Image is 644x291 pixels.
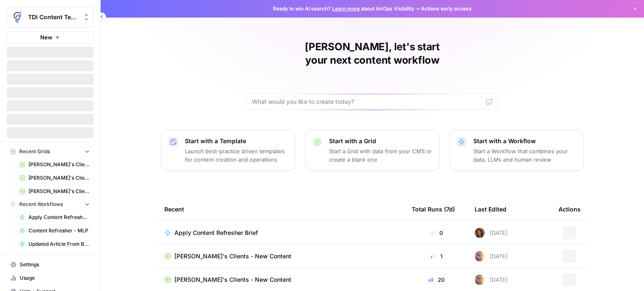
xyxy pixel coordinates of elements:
[174,229,258,237] span: Apply Content Refresher Brief
[7,7,93,28] button: Workspace: TDI Content Team
[332,5,360,12] a: Learn more
[16,211,93,224] a: Apply Content Refresher Brief
[473,137,576,145] p: Start with a Workflow
[475,275,485,285] img: rpnue5gqhgwwz5ulzsshxcaclga5
[164,252,398,260] a: [PERSON_NAME]'s Clients - New Content
[29,161,90,168] span: [PERSON_NAME]'s Clients - New Content
[16,158,93,171] a: [PERSON_NAME]'s Clients - New Content
[20,274,90,282] span: Usage
[10,10,25,25] img: TDI Content Team Logo
[29,188,90,195] span: [PERSON_NAME]'s Clients - Optimizing Content
[412,198,455,221] div: Total Runs (7d)
[19,148,50,155] span: Recent Grids
[558,198,581,221] div: Actions
[16,237,93,251] a: Updated Article From Brief
[164,276,398,284] a: [PERSON_NAME]'s Clients - New Content
[185,147,288,164] p: Launch best-practice driven templates for content creation and operations
[475,228,508,238] div: [DATE]
[164,198,398,221] div: Recent
[29,227,90,234] span: Content Refresher - MLP
[7,145,93,158] button: Recent Grids
[247,40,498,67] h1: [PERSON_NAME], let's start your next content workflow
[7,258,93,271] a: Settings
[29,174,90,182] span: [PERSON_NAME]'s Clients - New Content
[305,130,439,171] button: Start with a GridStart a Grid with data from your CMS or create a blank one
[329,147,432,164] p: Start a Grid with data from your CMS or create a blank one
[412,276,461,284] div: 20
[475,228,485,238] img: tzieq8tvlj76hq7tvx15b0jd020o
[475,275,508,285] div: [DATE]
[7,31,93,44] button: New
[329,137,432,145] p: Start with a Grid
[475,198,506,221] div: Last Edited
[7,271,93,285] a: Usage
[475,251,508,261] div: [DATE]
[273,5,414,13] span: Ready to win AI search? about AirOps Visibility
[7,198,93,211] button: Recent Workflows
[449,130,584,171] button: Start with a WorkflowStart a Workflow that combines your data, LLMs and human review
[161,130,295,171] button: Start with a TemplateLaunch best-practice driven templates for content creation and operations
[421,5,472,13] span: Actions early access
[20,261,90,268] span: Settings
[473,147,576,164] p: Start a Workflow that combines your data, LLMs and human review
[164,229,398,237] a: Apply Content Refresher Brief
[16,171,93,185] a: [PERSON_NAME]'s Clients - New Content
[475,251,485,261] img: rpnue5gqhgwwz5ulzsshxcaclga5
[29,240,90,248] span: Updated Article From Brief
[412,229,461,237] div: 0
[16,224,93,237] a: Content Refresher - MLP
[19,201,63,208] span: Recent Workflows
[174,252,291,260] span: [PERSON_NAME]'s Clients - New Content
[174,276,291,284] span: [PERSON_NAME]'s Clients - New Content
[29,214,90,221] span: Apply Content Refresher Brief
[412,252,461,260] div: 1
[252,98,483,106] input: What would you like to create today?
[28,13,79,21] span: TDI Content Team
[40,33,52,41] span: New
[16,185,93,198] a: [PERSON_NAME]'s Clients - Optimizing Content
[185,137,288,145] p: Start with a Template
